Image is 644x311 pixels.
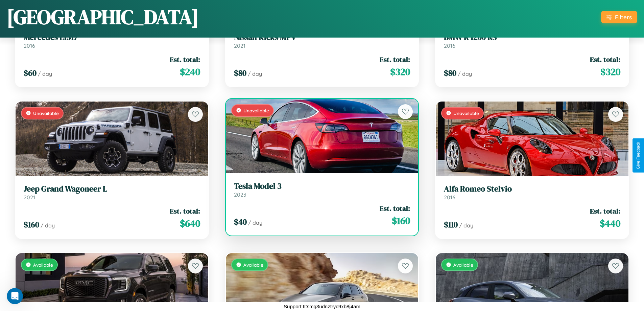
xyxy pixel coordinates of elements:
[444,32,620,49] a: BMW R 1200 RS2016
[444,67,456,79] span: $ 80
[38,70,52,77] span: / day
[444,42,455,49] span: 2016
[33,262,53,268] span: Available
[234,181,410,198] a: Tesla Model 32023
[180,65,200,79] span: $ 240
[24,42,35,49] span: 2016
[444,219,458,230] span: $ 110
[600,217,620,230] span: $ 440
[444,194,455,201] span: 2016
[600,65,620,79] span: $ 320
[234,67,246,79] span: $ 80
[392,214,410,227] span: $ 160
[453,110,479,116] span: Unavailable
[24,184,200,201] a: Jeep Grand Wagoneer L2021
[234,191,246,198] span: 2023
[444,184,620,201] a: Alfa Romeo Stelvio2016
[7,3,199,31] h1: [GEOGRAPHIC_DATA]
[24,67,37,79] span: $ 60
[234,216,247,227] span: $ 40
[24,32,200,49] a: Mercedes L13172016
[444,184,620,194] h3: Alfa Romeo Stelvio
[248,70,262,77] span: / day
[24,219,39,230] span: $ 160
[601,11,637,23] button: Filters
[170,54,200,64] span: Est. total:
[284,302,360,311] p: Support ID: mg3udnztryc9xb8j4am
[590,206,620,216] span: Est. total:
[453,262,473,268] span: Available
[459,222,473,229] span: / day
[243,108,269,113] span: Unavailable
[234,42,245,49] span: 2021
[41,222,55,229] span: / day
[7,288,23,304] iframe: Intercom live chat
[234,32,410,49] a: Nissan Kicks MPV2021
[234,181,410,191] h3: Tesla Model 3
[444,32,620,42] h3: BMW R 1200 RS
[390,65,410,79] span: $ 320
[615,14,632,21] div: Filters
[234,32,410,42] h3: Nissan Kicks MPV
[248,219,262,226] span: / day
[636,142,641,169] div: Give Feedback
[243,262,263,268] span: Available
[24,32,200,42] h3: Mercedes L1317
[33,110,59,116] span: Unavailable
[180,217,200,230] span: $ 640
[380,203,410,213] span: Est. total:
[590,54,620,64] span: Est. total:
[170,206,200,216] span: Est. total:
[24,194,35,201] span: 2021
[24,184,200,194] h3: Jeep Grand Wagoneer L
[458,70,472,77] span: / day
[380,54,410,64] span: Est. total:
